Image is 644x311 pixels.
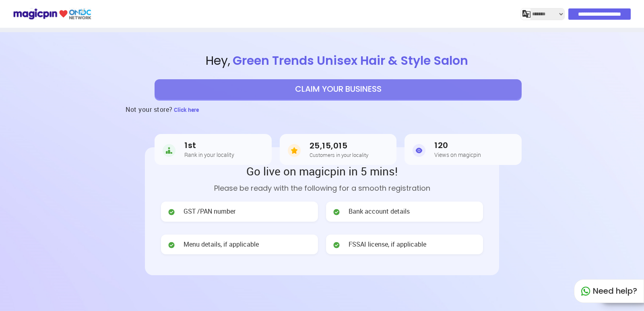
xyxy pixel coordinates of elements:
span: Bank account details [349,207,410,216]
h3: 25,15,015 [310,141,368,150]
h2: Go live on magicpin in 5 mins! [161,163,483,179]
img: Customers [288,142,301,159]
img: check [332,208,341,216]
div: Need help? [574,279,644,303]
span: Click here [174,106,199,113]
h5: Customers in your locality [310,152,368,158]
span: Green Trends Unisex Hair & Style Salon [230,52,471,69]
img: ondc-logo-new-small.8a59708e.svg [13,7,91,21]
h5: Views on magicpin [434,152,481,158]
span: Hey , [32,52,644,70]
img: whatapp_green.7240e66a.svg [581,286,590,296]
span: Menu details, if applicable [184,240,259,249]
h3: 120 [434,141,481,150]
img: Rank [163,142,175,159]
h3: Not your store? [126,99,173,119]
img: check [332,241,341,249]
span: FSSAI license, if applicable [349,240,426,249]
img: check [167,241,175,249]
img: Views [413,142,425,159]
p: Please be ready with the following for a smooth registration [161,183,483,194]
span: GST /PAN number [184,207,235,216]
button: CLAIM YOUR BUSINESS [155,79,522,99]
h5: Rank in your locality [184,152,234,158]
img: j2MGCQAAAABJRU5ErkJggg== [522,10,530,18]
h3: 1st [184,141,234,150]
img: check [167,208,175,216]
